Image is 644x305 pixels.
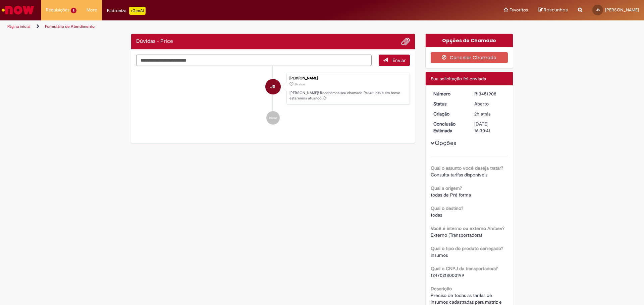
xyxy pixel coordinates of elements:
[289,90,406,101] p: [PERSON_NAME]! Recebemos seu chamado R13451908 e em breve estaremos atuando.
[71,8,76,13] span: 2
[431,192,471,198] span: todas de Pré forma
[401,37,410,46] button: Adicionar anexos
[46,7,69,13] span: Requisições
[428,90,470,97] dt: Número
[431,265,498,272] b: Qual o CNPJ da transportadora?
[474,111,490,117] span: 2h atrás
[431,212,442,218] span: todas
[431,205,463,211] b: Qual o destino?
[509,7,528,13] span: Favoritos
[392,57,406,63] span: Enviar
[7,24,31,29] a: Página inicial
[289,76,406,80] div: [PERSON_NAME]
[431,185,462,191] b: Qual a origem?
[87,7,97,13] span: More
[474,90,505,97] div: R13451908
[538,7,568,13] a: Rascunhos
[431,172,487,178] span: Consulta tarifas disponíveis
[605,7,639,13] span: [PERSON_NAME]
[474,111,490,117] time: 27/08/2025 11:30:37
[426,34,513,47] div: Opções do Chamado
[379,55,410,66] button: Enviar
[431,165,503,171] b: Qual o assunto você deseja tratar?
[431,52,508,63] button: Cancelar Chamado
[136,39,173,45] h2: Dúvidas - Price Histórico de tíquete
[428,121,470,134] dt: Conclusão Estimada
[431,225,504,231] b: Você é interno ou externo Ambev?
[431,245,503,251] b: Qual o tipo do produto carregado?
[1,3,35,17] img: ServiceNow
[544,7,568,13] span: Rascunhos
[136,55,372,66] textarea: Digite sua mensagem aqui...
[474,100,505,107] div: Aberto
[431,272,464,278] span: 12470218000199
[431,286,452,292] b: Descrição
[294,82,305,86] span: 2h atrás
[428,100,470,107] dt: Status
[474,110,505,117] div: 27/08/2025 11:30:37
[431,232,482,238] span: Externo (Transportadora)
[45,24,95,29] a: Formulário de Atendimento
[431,252,448,258] span: Insumos
[136,73,410,105] li: José da Silva
[5,20,424,33] ul: Trilhas de página
[270,79,275,95] span: JS
[136,66,410,132] ul: Histórico de tíquete
[431,76,486,82] span: Sua solicitação foi enviada
[294,82,305,86] time: 27/08/2025 11:30:37
[428,110,470,117] dt: Criação
[107,7,146,15] div: Padroniza
[129,7,146,15] p: +GenAi
[596,8,600,12] span: JS
[474,121,505,134] div: [DATE] 16:30:41
[265,79,281,94] div: José da Silva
